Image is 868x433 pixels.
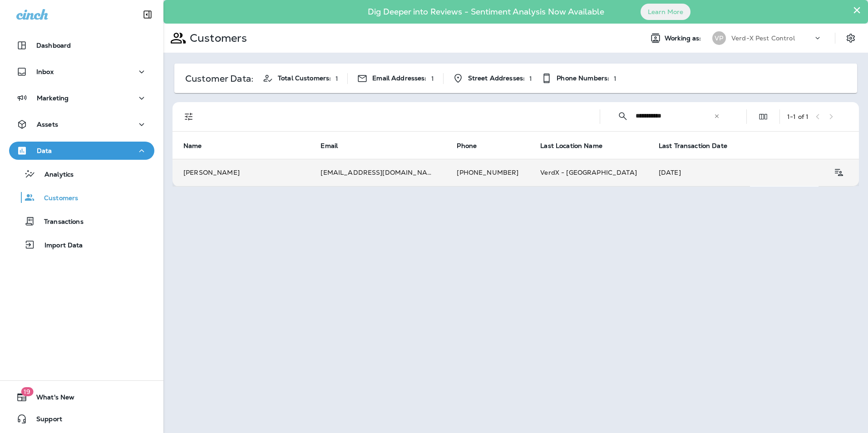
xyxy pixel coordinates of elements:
span: Working as: [665,34,703,42]
button: 19What's New [9,388,154,406]
button: Transactions [9,212,154,231]
span: Email [321,142,350,150]
span: VerdX - [GEOGRAPHIC_DATA] [540,168,637,177]
td: [EMAIL_ADDRESS][DOMAIN_NAME] [310,159,446,186]
div: 1 - 1 of 1 [787,113,809,120]
button: Dashboard [9,36,154,54]
p: Customer Data: [185,75,253,82]
p: 1 [431,75,434,82]
p: Verd-X Pest Control [731,34,795,42]
p: Dashboard [36,42,71,49]
span: Street Addresses: [468,74,525,82]
span: Last Location Name [540,142,602,150]
button: Settings [843,30,859,46]
span: 19 [21,387,33,396]
button: Close [853,3,861,17]
button: Collapse Search [614,107,632,125]
span: Email Addresses: [372,74,426,82]
button: Data [9,142,154,160]
button: Filters [180,108,198,126]
button: Inbox [9,63,154,81]
td: [DATE] [648,159,750,186]
button: Customers [9,188,154,207]
p: Data [37,147,52,154]
span: Email [321,142,338,150]
span: Phone [457,142,488,150]
span: Support [27,415,62,426]
p: 1 [614,75,616,82]
span: Last Transaction Date [659,142,739,150]
button: Assets [9,115,154,133]
p: 1 [529,75,532,82]
span: Last Transaction Date [659,142,727,150]
span: Name [183,142,214,150]
button: Import Data [9,235,154,254]
p: Dig Deeper into Reviews - Sentiment Analysis Now Available [341,10,631,13]
p: Import Data [35,241,83,250]
td: [PERSON_NAME] [173,159,310,186]
span: Last Location Name [540,142,614,150]
p: Marketing [37,94,69,102]
span: Total Customers: [278,74,331,82]
button: Learn More [641,4,690,20]
p: 1 [335,75,338,82]
span: Phone [457,142,477,150]
button: Edit Fields [754,108,772,126]
span: Name [183,142,202,150]
p: Customers [186,31,247,45]
button: Support [9,410,154,428]
button: Marketing [9,89,154,107]
p: Transactions [35,218,84,226]
button: Collapse Sidebar [135,5,160,24]
td: [PHONE_NUMBER] [446,159,529,186]
p: Analytics [35,171,74,179]
span: What's New [27,394,74,404]
span: Phone Numbers: [557,74,609,82]
p: Customers [35,194,78,203]
p: Inbox [36,68,54,75]
button: Customer Details [829,163,848,182]
button: Analytics [9,164,154,183]
p: Assets [37,121,58,128]
div: VP [712,31,726,45]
